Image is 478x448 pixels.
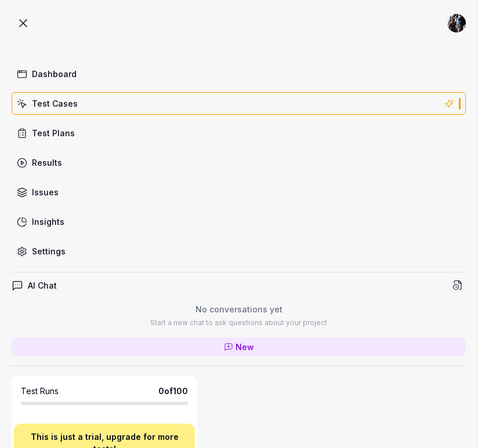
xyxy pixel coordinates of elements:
a: Test Plans [12,122,466,144]
p: Start a new chat to ask questions about your project [150,318,327,328]
div: Issues [32,186,59,198]
a: Issues [12,181,466,203]
h5: Test Runs [21,386,59,396]
a: Settings [12,240,466,263]
div: Results [32,156,62,169]
a: Insights [12,210,466,233]
div: Insights [32,216,64,228]
a: Dashboard [12,63,466,85]
div: Dashboard [32,68,77,80]
div: Test Plans [32,127,75,139]
a: Results [12,151,466,174]
span: 0 of 100 [158,385,188,397]
p: No conversations yet [150,303,327,315]
div: Test Cases [32,97,78,110]
div: Settings [32,245,66,257]
img: 05712e90-f4ae-4f2d-bd35-432edce69fe3.jpeg [447,14,466,32]
a: Test Cases [12,92,466,115]
h4: AI Chat [28,279,57,292]
a: New [12,337,466,356]
span: New [236,341,254,353]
